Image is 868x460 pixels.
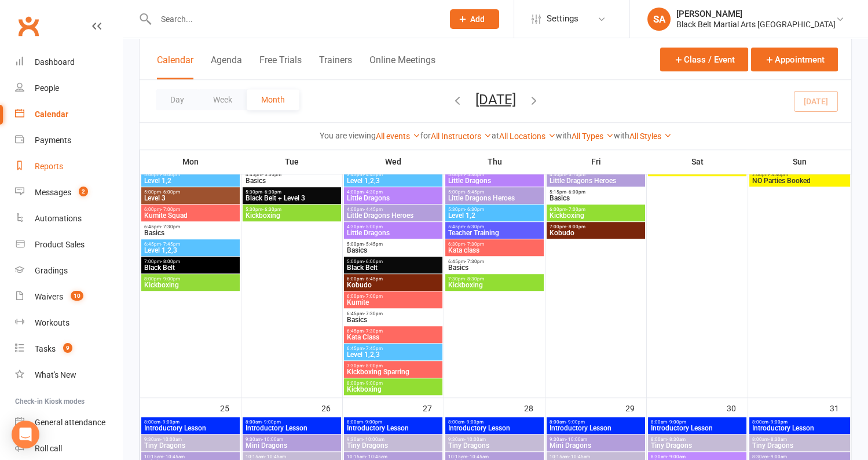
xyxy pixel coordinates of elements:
[15,206,122,232] a: Automations
[152,11,435,27] input: Search...
[346,229,440,236] span: Little Dragons
[448,282,541,289] span: Kickboxing
[15,310,122,336] a: Workouts
[625,398,646,417] div: 29
[549,189,643,195] span: 5:15pm
[346,368,440,375] span: Kickboxing Sparring
[144,425,237,432] span: Introductory Lesson
[751,48,838,71] button: Appointment
[549,177,643,184] span: Little Dragons Heroes
[346,294,440,299] span: 6:00pm
[35,266,68,275] div: Gradings
[144,207,237,212] span: 6:00pm
[470,14,485,24] span: Add
[346,189,440,195] span: 4:00pm
[144,242,237,247] span: 6:45pm
[15,232,122,258] a: Product Sales
[448,224,541,229] span: 5:45pm
[265,454,286,459] span: - 10:45am
[549,425,643,432] span: Introductory Lesson
[35,444,62,453] div: Roll call
[549,437,643,442] span: 9:30am
[364,328,383,334] span: - 7:30pm
[423,398,444,417] div: 27
[161,276,180,282] span: - 9:00pm
[364,363,383,368] span: - 8:00pm
[35,83,59,93] div: People
[499,132,556,141] a: All Locations
[15,180,122,206] a: Messages 2
[346,242,440,247] span: 5:00pm
[464,437,486,442] span: - 10:00am
[346,177,440,184] span: Level 1,2,3
[549,229,643,236] span: Kobudo
[569,454,590,459] span: - 10:45am
[144,437,237,442] span: 9:30am
[346,195,440,202] span: Little Dragons
[363,419,382,425] span: - 9:00pm
[448,229,541,236] span: Teacher Training
[245,212,339,219] span: Kickboxing
[650,442,744,449] span: Tiny Dragons
[549,207,643,212] span: 6:00pm
[15,154,122,180] a: Reports
[35,418,105,427] div: General attendance
[63,343,72,353] span: 9
[650,425,744,432] span: Introductory Lesson
[650,454,744,459] span: 8:30am
[35,136,71,145] div: Payments
[364,259,383,264] span: - 6:00pm
[15,101,122,127] a: Calendar
[262,189,281,195] span: - 6:30pm
[549,419,643,425] span: 8:00am
[448,425,541,432] span: Introductory Lesson
[346,247,440,254] span: Basics
[676,9,836,19] div: [PERSON_NAME]
[769,172,788,177] span: - 3:30pm
[346,276,440,282] span: 6:00pm
[262,207,281,212] span: - 6:30pm
[752,177,848,184] span: NO Parties Booked
[35,318,69,327] div: Workouts
[144,247,237,254] span: Level 1,2,3
[376,132,420,141] a: All events
[650,160,744,174] span: [PERSON_NAME] + [PERSON_NAME] Pizza Party
[364,381,383,386] span: - 9:00pm
[566,172,585,177] span: - 5:15pm
[259,54,302,79] button: Free Trials
[35,240,85,249] div: Product Sales
[566,437,587,442] span: - 10:00am
[161,224,180,229] span: - 7:30pm
[245,442,339,449] span: Mini Dragons
[160,419,180,425] span: - 9:00pm
[346,386,440,393] span: Kickboxing
[247,89,299,110] button: Month
[444,149,545,174] th: Thu
[768,454,787,459] span: - 9:00am
[364,242,383,247] span: - 5:45pm
[35,292,63,301] div: Waivers
[448,172,541,177] span: 5:00pm
[140,149,241,174] th: Mon
[15,127,122,154] a: Payments
[346,311,440,316] span: 6:45pm
[35,162,63,171] div: Reports
[475,91,516,107] button: [DATE]
[465,172,484,177] span: - 5:30pm
[752,454,848,459] span: 8:30am
[346,282,440,289] span: Kobudo
[161,189,180,195] span: - 6:00pm
[364,224,383,229] span: - 5:00pm
[346,425,440,432] span: Introductory Lesson
[144,259,237,264] span: 7:00pm
[748,149,851,174] th: Sun
[448,195,541,202] span: Little Dragons Heroes
[160,437,182,442] span: - 10:00am
[15,258,122,284] a: Gradings
[676,19,836,30] div: Black Belt Martial Arts [GEOGRAPHIC_DATA]
[220,398,241,417] div: 25
[448,442,541,449] span: Tiny Dragons
[35,109,68,119] div: Calendar
[549,224,643,229] span: 7:00pm
[830,398,851,417] div: 31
